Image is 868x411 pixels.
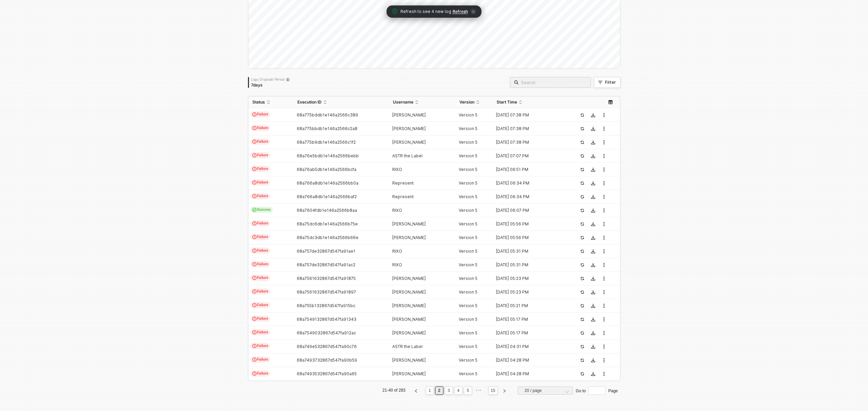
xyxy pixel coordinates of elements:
span: Failure [250,343,270,349]
li: Next 5 Pages [473,386,484,395]
span: icon-success-page [580,195,584,199]
span: 68a7549032867d547fa912ac [297,330,356,335]
li: 1 [426,386,434,395]
div: [DATE] 05:56 PM [492,235,567,240]
span: Version 5 [459,153,477,158]
span: icon-exclamation [252,372,256,376]
span: right [502,389,506,393]
span: icon-exclamation [252,180,256,185]
span: icon-download [591,372,595,376]
div: [DATE] 06:34 PM [492,194,567,200]
span: icon-success-page [580,249,584,253]
span: ••• [474,386,483,395]
span: icon-success-page [580,276,584,281]
span: 68a766a8db1e146a2566bb0a [297,180,358,186]
span: 20 / page [525,385,569,396]
span: icon-exclamation [252,289,256,294]
span: [PERSON_NAME] [392,140,426,145]
span: [PERSON_NAME] [392,276,426,281]
div: [DATE] 04:28 PM [492,358,567,363]
span: Failure [250,234,270,240]
a: 4 [455,387,461,394]
span: icon-download [591,290,595,294]
span: Represent [392,180,414,186]
span: Version 5 [459,208,477,213]
span: icon-cards [252,208,256,212]
span: icon-download [591,154,595,158]
li: 3 [445,386,453,395]
input: Search [521,79,587,86]
span: icon-download [591,181,595,185]
span: 68a7493732867d547fa90b59 [297,358,357,363]
span: icon-success-page [580,222,584,226]
li: Previous Page [411,386,422,395]
span: Version 5 [459,180,477,186]
span: Failure [250,370,270,377]
span: 68a7604fdb1e146a2566b8aa [297,208,357,213]
span: icon-download [591,236,595,240]
span: 68a7561632867d547fa91897 [297,289,356,295]
span: RIXO [392,249,402,254]
span: Failure [250,152,270,158]
span: Failure [250,193,270,199]
span: icon-download [591,345,595,349]
a: 2 [436,387,442,394]
span: icon-exclamation [252,303,256,307]
span: RIXO [392,167,402,172]
span: icon-download [591,304,595,308]
div: Page Size [518,386,573,397]
th: Start Time [492,96,572,108]
li: 2 [435,386,443,395]
div: Go to Page [576,386,618,395]
span: [PERSON_NAME] [392,317,426,322]
span: icon-exclamation [252,140,256,144]
span: 68a75dc6db1e146a2566b75e [297,221,358,226]
div: [DATE] 05:31 PM [492,262,567,268]
div: 7 days [251,82,290,88]
span: 68a766a8db1e146a2566baf2 [297,194,357,199]
span: Version 5 [459,358,477,363]
span: icon-download [591,358,595,362]
span: icon-download [591,168,595,172]
span: icon-download [591,263,595,267]
li: Next Page [499,386,510,395]
th: Execution ID [293,96,389,108]
span: [PERSON_NAME] [392,126,426,131]
span: icon-success-page [580,154,584,158]
span: Version 5 [459,289,477,295]
span: [PERSON_NAME] [392,358,426,363]
div: Filter [605,80,616,85]
span: Failure [250,329,270,335]
span: 68a757de32867d547fa91ae1 [297,249,355,254]
span: icon-exclamation [252,167,256,171]
span: Version 5 [459,317,477,322]
span: Failure [250,179,270,186]
span: Start Time [497,99,517,105]
div: [DATE] 05:23 PM [492,289,567,295]
span: icon-exclamation [252,358,256,362]
button: left [412,386,421,395]
span: Version 5 [459,249,477,254]
span: Failure [250,316,270,322]
span: Version 5 [459,167,477,172]
span: 68a757de32867d547fa91ac2 [297,262,355,267]
span: ASTR the Label [392,344,423,349]
span: icon-exclamation [392,9,398,14]
a: 15 [489,387,497,394]
span: Version 5 [459,330,477,335]
span: icon-success-page [580,208,584,212]
div: [DATE] 05:56 PM [492,221,567,227]
span: Failure [250,302,270,308]
div: [DATE] 06:34 PM [492,180,567,186]
span: icon-download [591,317,595,321]
a: 3 [445,387,452,394]
span: Refresh [453,9,468,14]
input: Page Size [522,387,569,394]
div: [DATE] 07:38 PM [492,112,567,118]
span: icon-close [471,9,476,14]
span: icon-table [608,100,613,104]
span: Version 5 [459,126,477,131]
div: [DATE] 05:31 PM [492,249,567,254]
span: 68a76e5bdb1e146a2566bebb [297,153,359,158]
span: icon-download [591,208,595,212]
